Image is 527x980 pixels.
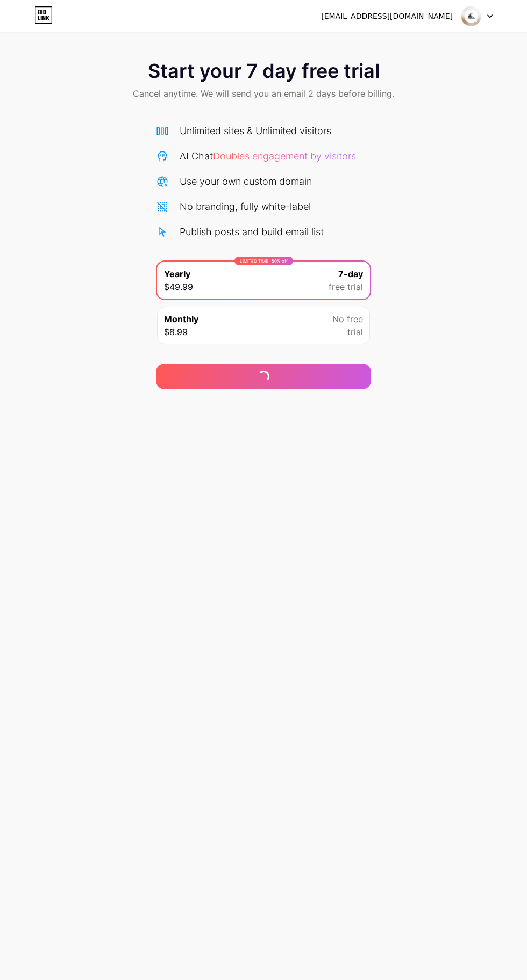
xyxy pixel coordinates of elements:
div: Use your own custom domain [180,174,312,188]
span: Doubles engagement by visitors [213,150,356,162]
div: Unlimited sites & Unlimited visitors [180,124,331,138]
div: Publish posts and build email list [180,224,324,239]
span: trial [347,325,363,338]
img: bestwoodworkplan [461,6,481,26]
span: $8.99 [164,325,188,338]
div: LIMITED TIME : 50% off [234,257,293,265]
span: Start your 7 day free trial [148,60,380,82]
span: Cancel anytime. We will send you an email 2 days before billing. [133,87,394,100]
div: AI Chat [180,149,356,163]
span: $49.99 [164,280,193,293]
span: free trial [329,280,363,293]
span: No free [332,313,363,325]
div: No branding, fully white-label [180,199,311,214]
span: Yearly [164,267,190,280]
span: 7-day [338,267,363,280]
div: [EMAIL_ADDRESS][DOMAIN_NAME] [321,11,453,22]
span: Monthly [164,313,198,325]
